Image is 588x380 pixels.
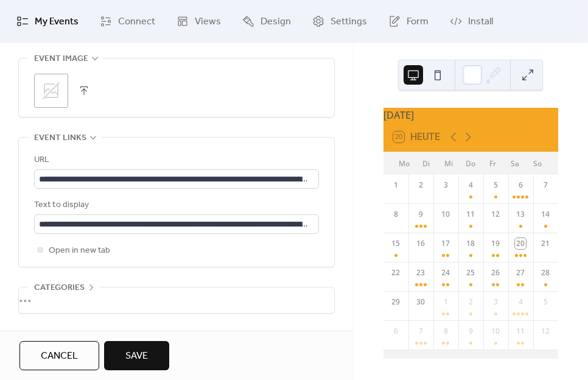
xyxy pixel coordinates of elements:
[460,152,481,174] div: Do
[415,180,426,191] div: 2
[440,180,451,191] div: 3
[331,15,367,29] span: Settings
[490,238,501,249] div: 19
[490,297,501,308] div: 3
[49,244,110,258] span: Open in new tab
[482,152,504,174] div: Fr
[390,238,401,249] div: 15
[465,326,476,337] div: 9
[34,198,317,213] div: Text to display
[440,238,451,249] div: 17
[125,349,148,364] span: Save
[261,15,291,29] span: Design
[415,297,426,308] div: 30
[34,131,86,146] span: Event links
[407,15,429,29] span: Form
[393,152,415,174] div: Mo
[390,326,401,337] div: 6
[440,267,451,278] div: 24
[34,52,88,66] span: Event image
[390,267,401,278] div: 22
[415,152,437,174] div: Di
[167,5,230,38] a: Views
[540,326,551,337] div: 12
[34,74,68,108] div: ;
[233,5,300,38] a: Design
[195,15,221,29] span: Views
[19,341,99,370] button: Cancel
[465,209,476,220] div: 11
[440,209,451,220] div: 10
[540,209,551,220] div: 14
[540,180,551,191] div: 7
[490,180,501,191] div: 5
[490,267,501,278] div: 26
[415,209,426,220] div: 9
[415,238,426,249] div: 16
[515,326,526,337] div: 11
[390,209,401,220] div: 8
[7,5,88,38] a: My Events
[468,15,493,29] span: Install
[104,341,169,370] button: Save
[465,267,476,278] div: 25
[527,152,548,174] div: So
[34,327,54,342] span: RSVP
[540,267,551,278] div: 28
[515,297,526,308] div: 4
[465,297,476,308] div: 2
[465,180,476,191] div: 4
[540,238,551,249] div: 21
[515,267,526,278] div: 27
[440,326,451,337] div: 8
[41,349,78,364] span: Cancel
[515,180,526,191] div: 6
[19,287,334,313] div: •••
[35,15,79,29] span: My Events
[303,5,376,38] a: Settings
[490,209,501,220] div: 12
[440,297,451,308] div: 1
[390,297,401,308] div: 29
[438,152,460,174] div: Mi
[383,108,558,122] div: [DATE]
[540,297,551,308] div: 5
[441,5,502,38] a: Install
[515,209,526,220] div: 13
[118,15,155,29] span: Connect
[415,326,426,337] div: 7
[379,5,438,38] a: Form
[415,267,426,278] div: 23
[504,152,526,174] div: Sa
[490,326,501,337] div: 10
[465,238,476,249] div: 18
[34,153,317,167] div: URL
[390,180,401,191] div: 1
[91,5,164,38] a: Connect
[515,238,526,249] div: 20
[34,281,85,295] span: Categories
